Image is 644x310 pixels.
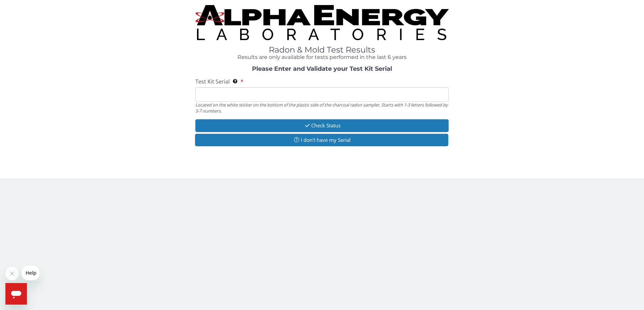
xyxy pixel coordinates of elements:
[195,78,230,85] span: Test Kit Serial
[195,45,449,54] h1: Radon & Mold Test Results
[195,119,449,132] button: Check Status
[22,266,39,280] iframe: Message from company
[5,267,19,280] iframe: Close message
[195,5,449,40] img: TightCrop.jpg
[195,134,449,146] button: I don't have my Serial
[195,54,449,60] h4: Results are only available for tests performed in the last 6 years
[5,283,27,305] iframe: Button to launch messaging window
[195,102,449,114] div: Located on the white sticker on the bottom of the plastic side of the charcoal radon sampler. Sta...
[252,65,392,72] strong: Please Enter and Validate your Test Kit Serial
